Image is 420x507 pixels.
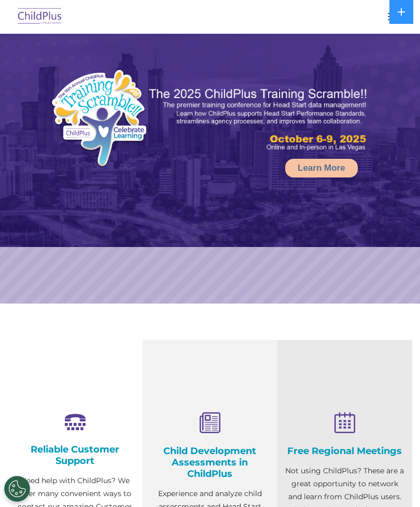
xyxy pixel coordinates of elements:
[368,457,420,507] iframe: Chat Widget
[16,444,135,467] h4: Reliable Customer Support
[285,159,358,177] a: Learn More
[285,445,404,457] h4: Free Regional Meetings
[150,445,270,479] h4: Child Development Assessments in ChildPlus
[16,5,64,29] img: ChildPlus by Procare Solutions
[4,476,30,502] button: Cookies Settings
